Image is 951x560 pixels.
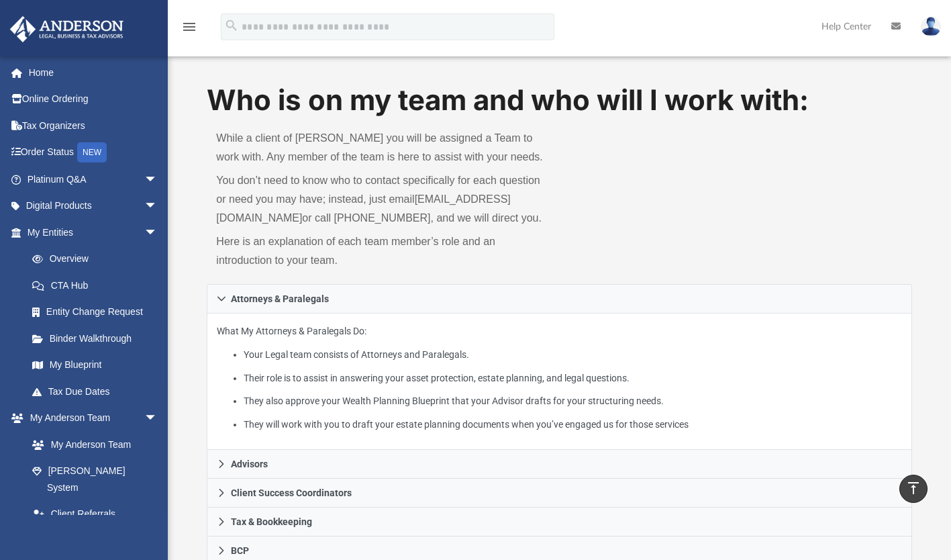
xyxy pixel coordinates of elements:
li: They will work with you to draft your estate planning documents when you’ve engaged us for those ... [244,416,902,433]
a: Order StatusNEW [9,139,178,167]
i: menu [181,19,197,35]
li: They also approve your Wealth Planning Blueprint that your Advisor drafts for your structuring ne... [244,393,902,410]
div: NEW [77,142,107,162]
p: You don’t need to know who to contact specifically for each question or need you may have; instea... [216,171,550,228]
a: CTA Hub [19,272,178,299]
a: menu [181,26,197,35]
span: BCP [231,546,249,555]
li: Your Legal team consists of Attorneys and Paralegals. [244,346,902,363]
p: What My Attorneys & Paralegals Do: [217,323,901,432]
a: Entity Change Request [19,299,178,326]
a: Attorneys & Paralegals [207,284,911,314]
a: Overview [19,246,178,273]
a: My Anderson Team [19,431,164,458]
a: Digital Productsarrow_drop_down [9,193,178,220]
img: Anderson Advisors Platinum Portal [6,16,128,42]
span: Client Success Coordinators [231,488,352,498]
span: arrow_drop_down [144,193,171,220]
a: My Entitiesarrow_drop_down [9,219,178,246]
span: arrow_drop_down [144,405,171,432]
a: Binder Walkthrough [19,325,178,352]
i: search [224,18,239,33]
a: [EMAIL_ADDRESS][DOMAIN_NAME] [216,193,510,224]
a: Client Referrals [19,501,171,528]
i: vertical_align_top [905,480,921,496]
span: Tax & Bookkeeping [231,517,312,526]
span: Attorneys & Paralegals [231,294,329,304]
p: Here is an explanation of each team member’s role and an introduction to your team. [216,232,550,270]
div: Attorneys & Paralegals [207,314,911,450]
span: Advisors [231,459,268,469]
a: Advisors [207,450,911,479]
span: arrow_drop_down [144,219,171,246]
a: Tax Organizers [9,112,178,139]
a: Online Ordering [9,86,178,113]
li: Their role is to assist in answering your asset protection, estate planning, and legal questions. [244,370,902,387]
a: [PERSON_NAME] System [19,458,171,501]
a: Tax & Bookkeeping [207,508,911,536]
span: arrow_drop_down [144,166,171,193]
a: My Blueprint [19,352,171,379]
a: Platinum Q&Aarrow_drop_down [9,166,178,193]
a: My Anderson Teamarrow_drop_down [9,405,171,432]
a: Tax Due Dates [19,378,178,405]
p: While a client of [PERSON_NAME] you will be assigned a Team to work with. Any member of the team ... [216,129,550,167]
a: Client Success Coordinators [207,479,911,508]
a: vertical_align_top [899,475,928,503]
h1: Who is on my team and who will I work with: [207,81,911,120]
img: User Pic [921,17,941,36]
a: Home [9,59,178,86]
